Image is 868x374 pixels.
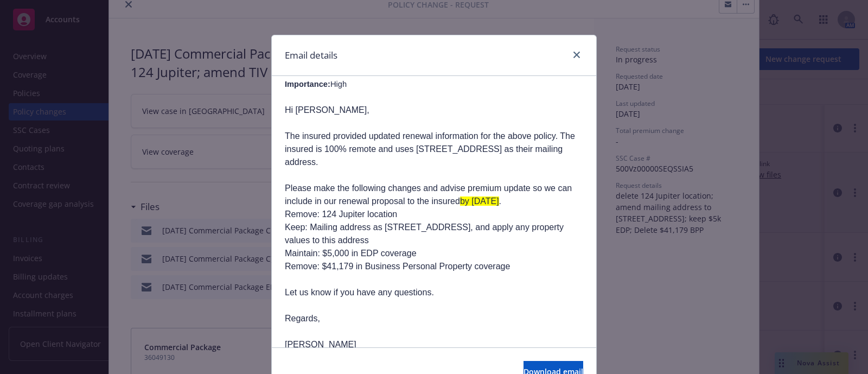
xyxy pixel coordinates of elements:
[285,247,583,260] p: Maintain: $5,000 in EDP coverage
[285,260,583,273] p: Remove: $41,179 in Business Personal Property coverage
[285,286,583,299] p: Let us know if you have any questions.
[285,221,583,247] p: Keep: Mailing address as [STREET_ADDRESS], and apply any property values to this address
[285,208,583,221] p: Remove: 124 Jupiter location
[285,312,583,325] p: Regards,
